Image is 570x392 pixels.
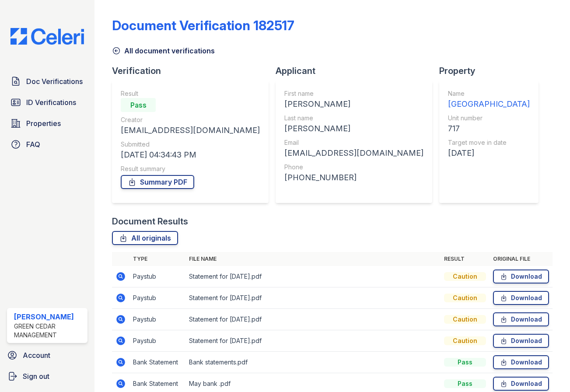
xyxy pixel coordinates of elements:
[112,215,188,227] div: Document Results
[185,287,441,309] td: Statement for [DATE].pdf
[448,147,530,159] div: [DATE]
[490,252,553,266] th: Original file
[121,140,260,149] div: Submitted
[444,336,486,345] div: Caution
[7,94,87,111] a: ID Verifications
[26,118,61,129] span: Properties
[444,294,486,302] div: Caution
[493,377,549,391] a: Download
[439,65,546,77] div: Property
[26,76,83,87] span: Doc Verifications
[26,139,40,150] span: FAQ
[26,97,76,108] span: ID Verifications
[185,266,441,287] td: Statement for [DATE].pdf
[284,98,423,110] div: [PERSON_NAME]
[493,269,549,283] a: Download
[284,89,423,98] div: First name
[3,367,91,385] a: Sign out
[284,114,423,122] div: Last name
[448,114,530,122] div: Unit number
[7,136,87,153] a: FAQ
[129,352,185,373] td: Bank Statement
[112,65,276,77] div: Verification
[284,138,423,147] div: Email
[129,309,185,330] td: Paystub
[284,122,423,135] div: [PERSON_NAME]
[129,252,185,266] th: Type
[112,231,178,245] a: All originals
[129,287,185,309] td: Paystub
[444,272,486,281] div: Caution
[493,312,549,326] a: Download
[185,252,441,266] th: File name
[112,45,215,56] a: All document verifications
[284,147,423,159] div: [EMAIL_ADDRESS][DOMAIN_NAME]
[7,73,87,90] a: Doc Verifications
[23,350,50,360] span: Account
[284,171,423,184] div: [PHONE_NUMBER]
[112,17,294,33] div: Document Verification 182517
[444,379,486,388] div: Pass
[493,334,549,348] a: Download
[185,330,441,352] td: Statement for [DATE].pdf
[121,98,156,112] div: Pass
[121,175,194,189] a: Summary PDF
[7,115,87,132] a: Properties
[493,291,549,305] a: Download
[129,266,185,287] td: Paystub
[121,164,260,173] div: Result summary
[121,89,260,98] div: Result
[448,89,530,110] a: Name [GEOGRAPHIC_DATA]
[14,311,84,322] div: [PERSON_NAME]
[129,330,185,352] td: Paystub
[444,358,486,367] div: Pass
[14,322,84,339] div: Green Cedar Management
[448,98,530,110] div: [GEOGRAPHIC_DATA]
[23,371,49,381] span: Sign out
[448,122,530,135] div: 717
[121,115,260,124] div: Creator
[121,149,260,161] div: [DATE] 04:34:43 PM
[3,346,91,364] a: Account
[276,65,439,77] div: Applicant
[448,89,530,98] div: Name
[121,124,260,136] div: [EMAIL_ADDRESS][DOMAIN_NAME]
[493,355,549,369] a: Download
[185,352,441,373] td: Bank statements.pdf
[444,315,486,324] div: Caution
[448,138,530,147] div: Target move in date
[3,28,91,45] img: CE_Logo_Blue-a8612792a0a2168367f1c8372b55b34899dd931a85d93a1a3d3e32e68fde9ad4.png
[284,163,423,171] div: Phone
[185,309,441,330] td: Statement for [DATE].pdf
[441,252,490,266] th: Result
